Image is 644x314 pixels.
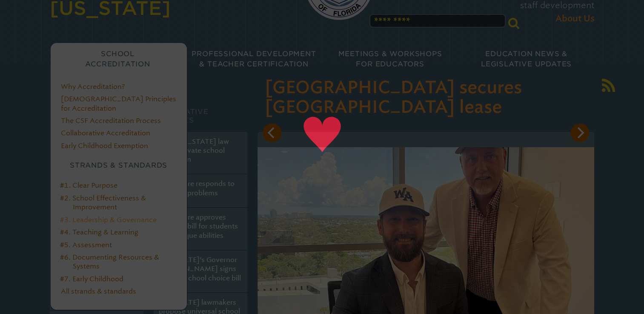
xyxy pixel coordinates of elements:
[60,253,159,270] a: #6. Documenting Resources & Systems
[159,256,241,282] a: [US_STATE]’s Governor [PERSON_NAME] signs historic school choice bill
[61,95,176,112] a: [DEMOGRAPHIC_DATA] Principles for Accreditation
[338,50,442,68] span: Meetings & Workshops for Educators
[555,12,595,26] span: About Us
[61,117,161,125] a: The CSF Accreditation Process
[192,50,316,68] span: Professional Development & Teacher Certification
[159,213,238,240] a: Legislature approves voucher bill for students with unique abilities
[61,160,177,171] h3: Strands & Standards
[61,287,136,295] a: All strands & standards
[85,50,150,68] span: School Accreditation
[61,129,150,137] a: Collaborative Accreditation
[60,216,157,224] a: #3. Leadership & Governance
[263,123,281,142] button: Previous
[60,275,123,283] a: #7. Early Childhood
[570,123,589,142] button: Next
[154,97,247,132] h2: Legislative Updates
[60,228,138,236] a: #4. Teaching & Learning
[61,83,125,91] a: Why Accreditation?
[264,78,587,117] h3: [GEOGRAPHIC_DATA] secures [GEOGRAPHIC_DATA] lease
[60,194,146,211] a: #2. School Effectiveness & Improvement
[481,50,572,68] span: Education News & Legislative Updates
[60,181,117,189] a: #1. Clear Purpose
[60,241,112,249] a: #5. Assessment
[159,137,229,164] a: New [US_STATE] law eases private school formation
[61,142,148,150] a: Early Childhood Exemption
[159,180,235,197] a: Legislature responds to voucher problems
